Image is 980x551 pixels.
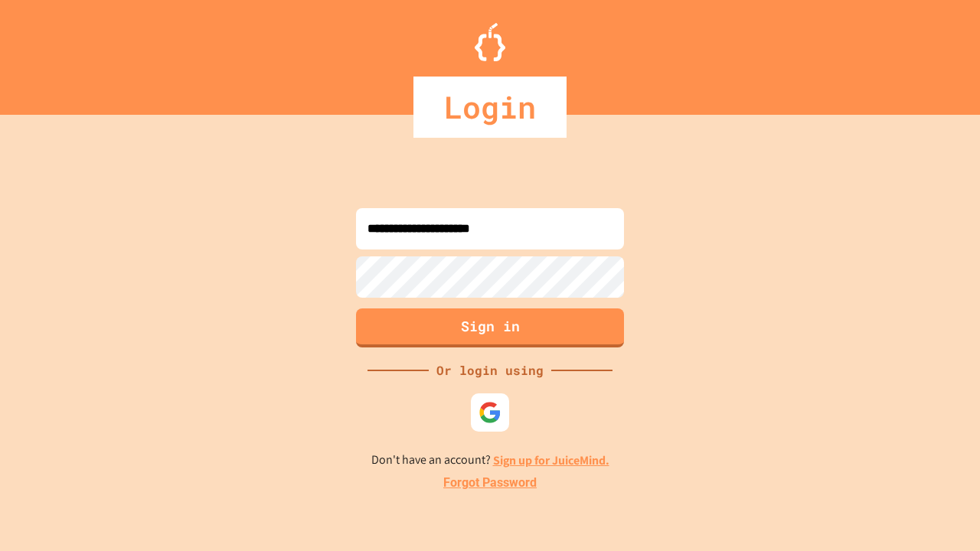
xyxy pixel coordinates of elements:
div: Login [413,77,567,138]
button: Sign in [356,308,624,347]
a: Sign up for JuiceMind. [493,452,609,468]
iframe: chat widget [916,490,965,536]
a: Forgot Password [443,474,537,492]
img: google-icon.svg [479,401,501,424]
p: Don't have an account? [371,451,609,470]
iframe: chat widget [853,423,965,488]
div: Or login using [429,361,551,380]
img: Logo.svg [475,23,505,61]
